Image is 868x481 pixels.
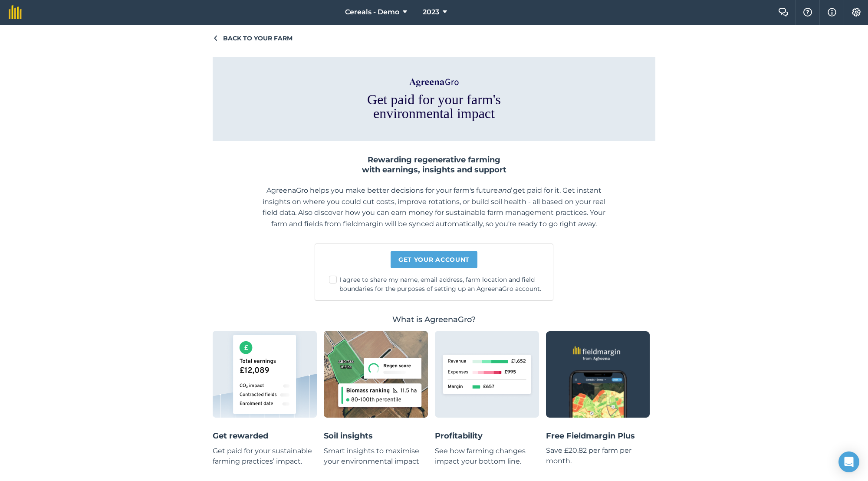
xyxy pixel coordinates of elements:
[778,8,789,16] img: Two speech bubbles overlapping with the left bubble in the forefront
[260,185,608,229] p: AgreenaGro helps you make better decisions for your farm's future get paid for it. Get instant in...
[828,7,836,17] img: svg+xml;base64,PHN2ZyB4bWxucz0iaHR0cDovL3d3dy53My5vcmcvMjAwMC9zdmciIHdpZHRoPSIxNyIgaGVpZ2h0PSIxNy...
[358,155,510,175] h2: Rewarding regenerative farming with earnings, insights and support
[324,430,428,442] h4: Soil insights
[435,446,539,467] p: See how farming changes impact your bottom line.
[391,251,477,268] a: Get your account
[802,8,813,16] img: A question mark icon
[345,7,399,17] span: Cereals - Demo
[435,430,539,442] h4: Profitability
[435,331,539,418] img: Graphic showing revenue calculation in AgreenaGro
[213,446,317,467] p: Get paid for your sustainable farming practices’ impact.
[213,331,317,418] img: Graphic showing total earnings in AgreenaGro
[213,315,655,325] h3: What is AgreenaGro?
[213,430,317,442] h4: Get rewarded
[851,8,861,16] img: A cog icon
[345,92,523,120] h1: Get paid for your farm's environmental impact
[223,33,293,43] span: Back to your farm
[324,331,428,418] img: Graphic showing soil insights in AgreenaGro
[329,275,546,293] label: I agree to share my name, email address, farm location and field boundaries for the purposes of s...
[546,445,650,466] p: Save £20.82 per farm per month.
[423,7,439,17] span: 2023
[9,5,22,19] img: fieldmargin Logo
[546,331,650,418] img: Graphic showing fieldmargin mobile app
[838,451,859,472] div: Open Intercom Messenger
[324,446,428,467] p: Smart insights to maximise your environmental impact
[213,33,655,43] a: Back to your farm
[546,430,650,442] h4: Free Fieldmargin Plus
[498,186,511,194] em: and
